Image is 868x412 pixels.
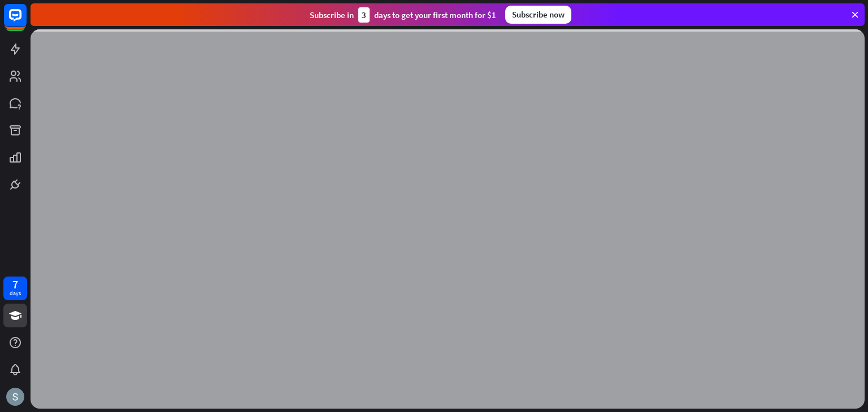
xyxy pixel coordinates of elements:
div: 3 [358,7,370,23]
div: Subscribe now [505,6,571,24]
div: days [10,290,21,297]
div: 7 [12,279,18,290]
a: 7 days [3,277,27,300]
div: Subscribe in days to get your first month for $1 [310,7,496,23]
